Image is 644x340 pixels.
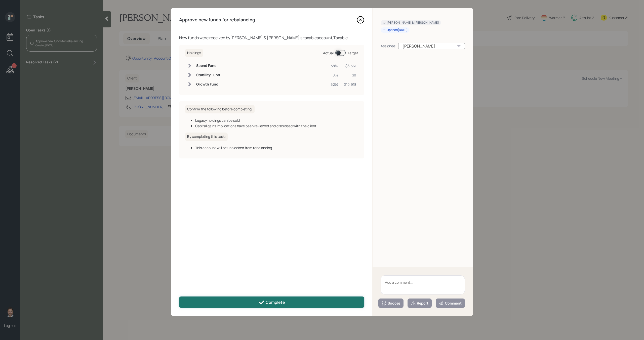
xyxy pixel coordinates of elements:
div: Complete [259,300,285,306]
h6: By completing this task: [185,133,228,141]
div: Comment [439,301,462,306]
button: Snooze [378,299,404,308]
div: New funds were received by [PERSON_NAME] & [PERSON_NAME] 's taxable account, Taxable . [179,35,364,41]
button: Complete [179,296,364,308]
div: Legacy holdings can be sold [195,118,358,123]
button: Report [408,299,432,308]
div: [PERSON_NAME] [398,43,465,49]
h6: Stability Fund [196,73,220,77]
h6: Holdings [185,49,203,57]
div: $10,918 [344,82,356,87]
div: This account will be unblocked from rebalancing [195,145,358,150]
h4: Approve new funds for rebalancing [179,17,255,23]
div: $6,561 [344,63,356,68]
div: Capital gains implications have been reviewed and discussed with the client [195,123,358,129]
h6: Spend Fund [196,64,220,68]
div: Snooze [382,301,400,306]
div: $0 [344,72,356,78]
button: Comment [436,299,465,308]
div: Report [411,301,428,306]
div: Opened [DATE] [383,28,408,32]
h6: Growth Fund [196,82,220,87]
div: 0% [331,72,338,78]
div: 62% [331,82,338,87]
div: Target [348,50,358,56]
div: 38% [331,63,338,68]
div: Assignee: [381,43,396,49]
h6: Confirm the following before completing: [185,105,255,113]
div: [PERSON_NAME] & [PERSON_NAME] [383,21,439,25]
div: Actual [323,50,334,56]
